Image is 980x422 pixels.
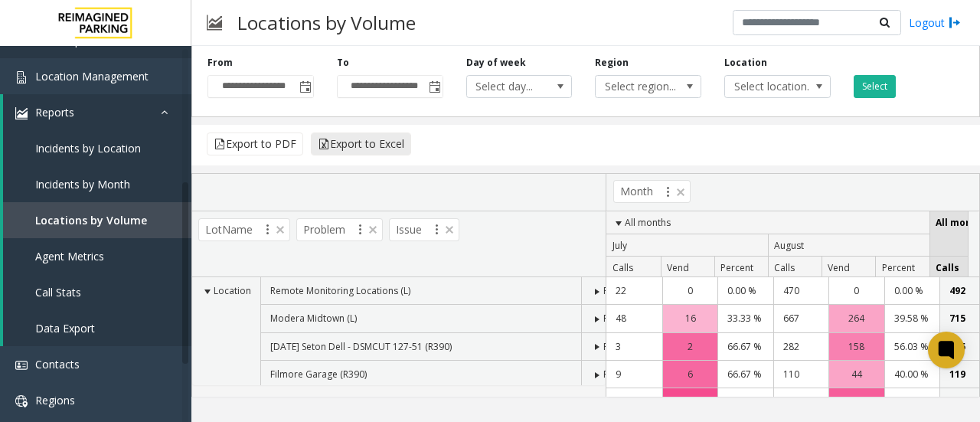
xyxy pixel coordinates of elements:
a: Agent Metrics [3,238,191,274]
span: Problem [296,218,383,241]
a: Incidents by Month [3,166,191,202]
label: To [337,56,349,70]
span: Incidents by Location [35,141,141,155]
span: Agent Metrics [35,249,104,263]
td: 56.03 % [884,333,939,361]
th: Vend [822,257,875,279]
span: Toggle popup [296,76,313,97]
span: 16 [685,394,696,409]
span: 158 [848,339,864,354]
td: 66.67 % [717,333,773,361]
span: Incidents by Month [35,177,130,191]
td: 122 [773,388,828,416]
td: 282 [773,333,828,361]
img: 'icon' [15,71,28,83]
label: Region [595,56,629,70]
button: Select [854,75,896,98]
span: 88 [851,394,862,409]
span: 44 [851,367,862,381]
td: 48 [606,305,661,332]
span: Problem [603,340,641,353]
td: 33.33 % [717,305,773,332]
span: Modera Midtown (L) [270,312,357,325]
a: Reports [3,94,191,130]
a: Incidents by Location [3,130,191,166]
span: 264 [848,311,864,325]
td: 667 [773,305,828,332]
span: 6 [688,367,693,381]
a: Data Export [3,310,191,346]
button: Export to PDF [207,132,303,155]
span: Contacts [35,357,80,371]
label: Day of week [466,56,526,70]
span: Data Export [35,321,95,335]
span: Select region... [596,76,679,97]
th: Calls [606,257,660,279]
span: 2 [688,339,693,354]
td: 80.00 % [717,388,773,416]
span: Select location... [725,76,808,97]
span: Issue [389,218,459,241]
th: Percent [714,257,768,279]
th: Calls [768,257,822,279]
th: July [606,234,768,257]
h3: Locations by Volume [230,4,423,41]
span: 0 [854,283,859,298]
img: 'icon' [15,359,28,371]
span: Reports [35,105,74,119]
td: 110 [773,361,828,388]
td: 20 [606,388,661,416]
span: Call Stats [35,285,81,299]
a: Call Stats [3,274,191,310]
td: 470 [773,277,828,305]
img: pageIcon [207,4,222,41]
span: Problem [603,312,641,325]
span: 0 [688,283,693,298]
label: Location [724,56,767,70]
span: Location Management [35,69,149,83]
span: [DATE] Seton Dell - DSMCUT 127-51 (R390) [270,340,452,353]
td: 22 [606,277,661,305]
th: Vend [661,257,714,279]
td: 40.00 % [884,361,939,388]
span: Remote Monitoring Locations (L) [270,284,410,297]
span: Location [214,284,251,297]
td: 72.13 % [884,388,939,416]
span: Filmore Garage (R390) [270,368,367,381]
th: Percent [875,257,929,279]
td: 66.67 % [717,361,773,388]
td: 3 [606,333,661,361]
span: Toggle popup [426,76,443,97]
th: All months [606,211,929,234]
img: 'icon' [15,107,28,119]
td: 0.00 % [717,277,773,305]
a: Logout [909,15,961,31]
img: 'icon' [15,395,28,407]
span: Problem [603,284,641,297]
td: 39.58 % [884,305,939,332]
span: LotName [198,218,290,241]
span: Problem [603,368,641,381]
td: 0.00 % [884,277,939,305]
label: From [207,56,233,70]
span: Select day... [467,76,550,97]
img: logout [949,15,961,31]
span: Locations by Volume [35,213,147,227]
th: August [768,234,929,257]
td: 9 [606,361,661,388]
span: Regions [35,393,75,407]
span: Month [613,180,691,203]
span: 16 [685,311,696,325]
button: Export to Excel [311,132,411,155]
a: Locations by Volume [3,202,191,238]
